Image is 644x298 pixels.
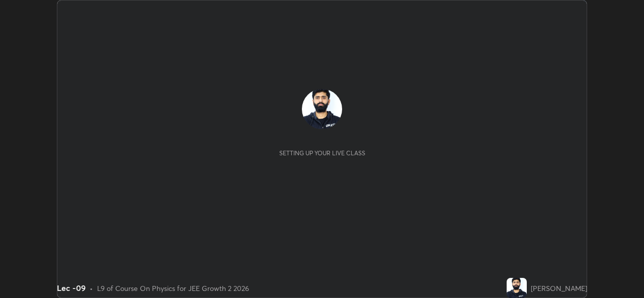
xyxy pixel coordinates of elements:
[279,149,365,157] div: Setting up your live class
[507,278,527,298] img: 2349b454c6bd44f8ab76db58f7b727f7.jpg
[302,89,342,129] img: 2349b454c6bd44f8ab76db58f7b727f7.jpg
[90,283,93,293] div: •
[531,283,587,293] div: [PERSON_NAME]
[97,283,249,293] div: L9 of Course On Physics for JEE Growth 2 2026
[57,282,86,294] div: Lec -09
